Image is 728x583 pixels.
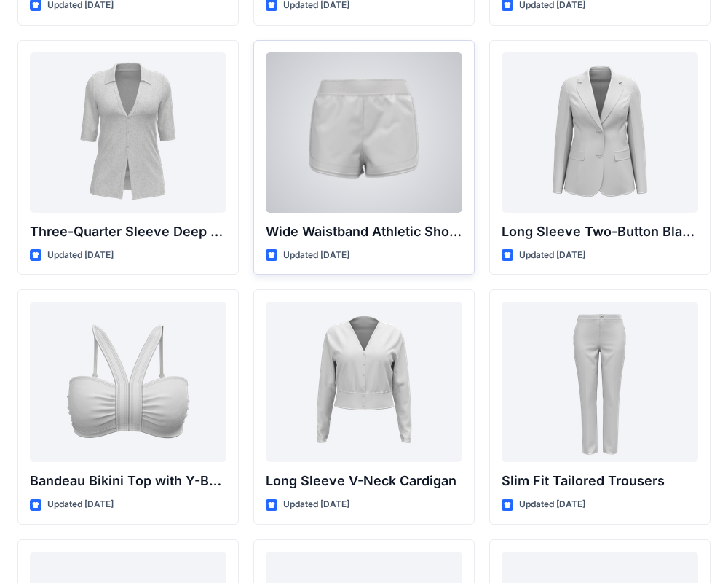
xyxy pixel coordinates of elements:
p: Long Sleeve Two-Button Blazer with Flap Pockets [502,222,698,242]
p: Updated [DATE] [283,497,349,512]
a: Long Sleeve V-Neck Cardigan [266,302,462,462]
p: Slim Fit Tailored Trousers [502,471,698,491]
p: Updated [DATE] [47,248,114,263]
a: Long Sleeve Two-Button Blazer with Flap Pockets [502,52,698,213]
a: Bandeau Bikini Top with Y-Back Straps and Stitch Detail [30,302,226,462]
p: Updated [DATE] [47,497,114,512]
p: Updated [DATE] [519,248,585,263]
p: Wide Waistband Athletic Shorts [266,222,462,242]
a: Slim Fit Tailored Trousers [502,302,698,462]
p: Three-Quarter Sleeve Deep V-Neck Button-Down Top [30,222,226,242]
a: Wide Waistband Athletic Shorts [266,52,462,213]
p: Updated [DATE] [519,497,585,512]
p: Bandeau Bikini Top with Y-Back Straps and Stitch Detail [30,471,226,491]
p: Long Sleeve V-Neck Cardigan [266,471,462,491]
p: Updated [DATE] [283,248,349,263]
a: Three-Quarter Sleeve Deep V-Neck Button-Down Top [30,52,226,213]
